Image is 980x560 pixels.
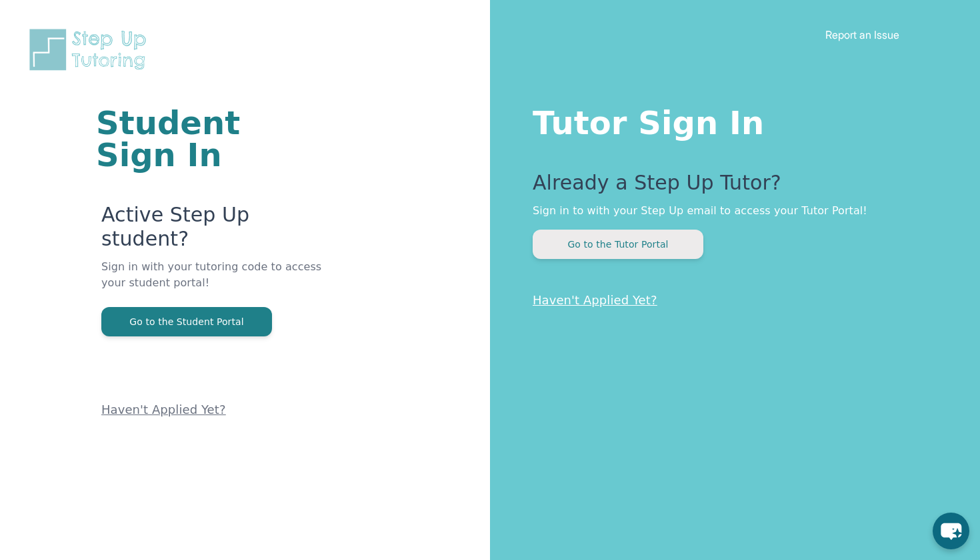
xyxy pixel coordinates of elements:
p: Active Step Up student? [101,203,330,259]
p: Sign in with your tutoring code to access your student portal! [101,259,330,307]
a: Go to the Tutor Portal [533,238,703,250]
h1: Tutor Sign In [533,101,927,139]
a: Report an Issue [825,28,899,41]
a: Haven't Applied Yet? [533,293,657,307]
p: Sign in to with your Step Up email to access your Tutor Portal! [533,203,927,219]
button: chat-button [933,513,969,549]
h1: Student Sign In [96,107,330,171]
p: Already a Step Up Tutor? [533,171,927,203]
img: Step Up Tutoring horizontal logo [27,27,155,73]
button: Go to the Tutor Portal [533,230,703,259]
a: Go to the Student Portal [101,315,272,328]
button: Go to the Student Portal [101,307,272,336]
a: Haven't Applied Yet? [101,402,226,416]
